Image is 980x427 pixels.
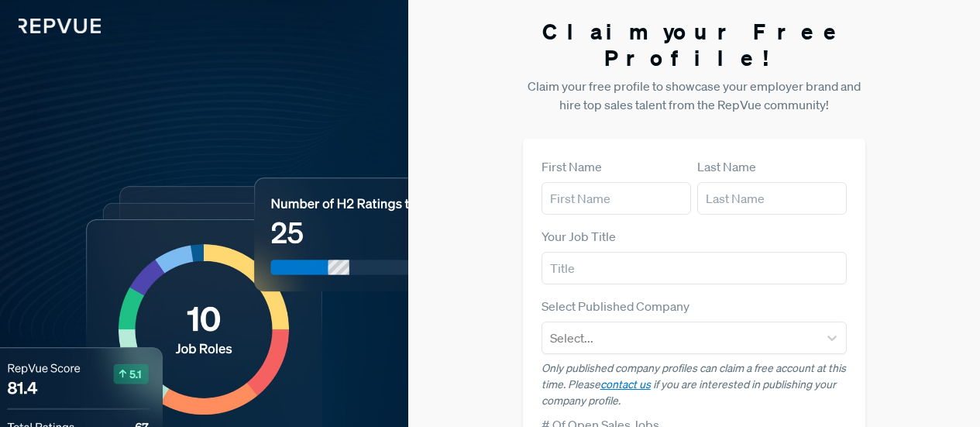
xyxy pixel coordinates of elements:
[542,360,848,409] p: Only published company profiles can claim a free account at this time. Please if you are interest...
[542,297,689,315] label: Select Published Company
[523,19,866,71] h3: Claim your Free Profile!
[697,182,847,215] input: Last Name
[523,77,866,114] p: Claim your free profile to showcase your employer brand and hire top sales talent from the RepVue...
[542,182,691,215] input: First Name
[542,157,602,176] label: First Name
[542,227,616,246] label: Your Job Title
[542,252,848,284] input: Title
[600,377,651,391] a: contact us
[697,157,756,176] label: Last Name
